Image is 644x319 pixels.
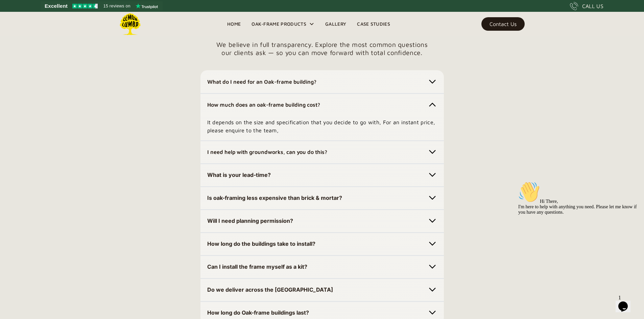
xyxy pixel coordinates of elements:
img: Chevron [428,308,437,317]
img: Chevron [428,147,437,157]
img: Chevron [428,170,437,180]
a: Gallery [320,19,352,29]
img: Trustpilot 4.5 stars [72,4,98,8]
span: Excellent [45,2,68,10]
strong: What do I need for an Oak-frame building? [207,79,316,85]
img: Chevron [428,193,437,203]
strong: I need help with groundworks, can you do this? [207,149,327,155]
img: Chevron [428,285,437,294]
img: Trustpilot logo [136,3,158,9]
span: Hi There, I'm here to help with anything you need. Please let me know if you have any questions. [3,20,121,36]
img: Chevron [428,77,437,86]
strong: How long do the buildings take to install? [207,240,315,247]
img: :wave: [3,3,24,24]
strong: Can I install the frame myself as a kit? [207,263,307,270]
a: See Lemon Lumba reviews on Trustpilot [41,1,163,11]
img: Chevron [428,239,437,248]
span: 15 reviews on [103,2,130,10]
p: It depends on the size and specification that you decide to go with, For an instant price, please... [207,118,437,134]
a: Home [222,19,246,29]
strong: Is oak-framing less expensive than brick & mortar? [207,194,342,201]
a: CALL US [570,2,603,10]
div: 👋Hi There,I'm here to help with anything you need. Please let me know if you have any questions. [3,3,124,36]
img: Chevron [428,100,437,109]
div: Oak-Frame Products [252,20,306,28]
a: Contact Us [481,17,525,31]
img: Chevron [428,262,437,271]
strong: How long do Oak-frame buildings last? [207,309,309,316]
strong: Do we deliver across the [GEOGRAPHIC_DATA] [207,286,333,293]
iframe: chat widget [516,179,637,289]
div: CALL US [582,2,603,10]
strong: What is your lead-time? [207,171,271,178]
strong: How much does an oak-frame building cost? [207,102,320,108]
strong: Will I need planning permission? [207,217,293,224]
div: Oak-Frame Products [246,12,320,36]
iframe: chat widget [616,292,637,312]
img: Chevron [428,216,437,225]
a: Case Studies [352,19,396,29]
p: We believe in full transparency. Explore the most common questions our clients ask — so you can m... [216,41,428,57]
div: Contact Us [490,22,517,26]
